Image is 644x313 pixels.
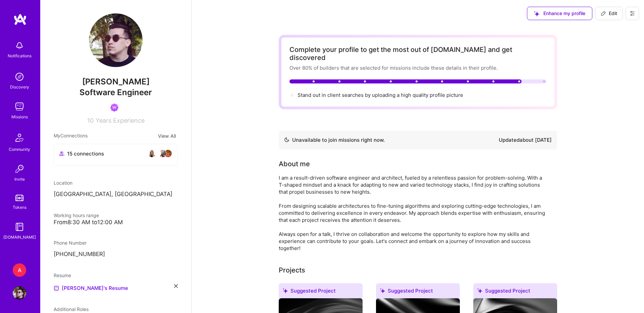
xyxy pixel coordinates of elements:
[13,13,27,25] img: logo
[499,136,552,144] div: Updated about [DATE]
[13,204,26,211] div: Tokens
[3,234,36,241] div: [DOMAIN_NAME]
[289,46,546,62] div: Complete your profile to get the most out of [DOMAIN_NAME] and get discovered
[595,7,623,20] button: Edit
[284,137,289,142] img: Availability
[79,87,152,97] span: Software Engineer
[110,104,118,112] img: Been on Mission
[13,162,26,176] img: Invite
[11,113,28,120] div: Missions
[54,190,178,198] p: [GEOGRAPHIC_DATA], [GEOGRAPHIC_DATA]
[473,283,557,301] div: Suggested Project
[298,91,463,99] div: Stand out in client searches by uploading a high quality profile picture
[11,130,28,146] img: Community
[54,272,71,278] span: Resume
[54,286,59,291] img: Resume
[289,64,546,71] div: Over 80% of builders that are selected for missions include these details in their profile.
[380,288,385,293] i: icon SuggestedTeams
[174,284,178,288] i: icon Close
[279,159,310,169] div: About me
[54,250,178,258] p: [PHONE_NUMBER]
[54,144,178,166] button: 15 connectionsavataravataravataravatar
[10,83,29,90] div: Discovery
[15,195,23,201] img: tokens
[13,286,26,300] img: User Avatar
[148,149,156,158] img: avatar
[54,212,99,218] span: Working hours range
[11,263,28,277] a: A
[54,219,178,226] div: From 8:30 AM to 12:00 AM
[376,283,460,301] div: Suggested Project
[534,11,539,16] i: icon SuggestedTeams
[13,100,26,113] img: teamwork
[534,10,585,17] span: Enhance my profile
[67,150,104,157] span: 15 connections
[54,77,178,87] span: [PERSON_NAME]
[164,149,172,158] img: avatar
[14,176,25,183] div: Invite
[54,240,87,246] span: Phone Number
[279,265,305,275] div: Projects
[527,7,592,20] button: Enhance my profile
[8,52,32,59] div: Notifications
[279,283,363,301] div: Suggested Project
[153,149,161,158] img: avatar
[89,13,143,67] img: User Avatar
[13,39,26,52] img: bell
[13,263,26,277] div: A
[156,132,178,140] button: View All
[283,288,288,293] i: icon SuggestedTeams
[13,220,26,234] img: guide book
[9,146,30,153] div: Community
[284,136,385,144] div: Unavailable to join missions right now.
[477,288,482,293] i: icon SuggestedTeams
[601,10,617,17] span: Edit
[54,284,128,292] a: [PERSON_NAME]'s Resume
[59,151,64,156] i: icon Collaborator
[87,117,94,124] span: 10
[159,149,167,158] img: avatar
[13,70,26,83] img: discovery
[96,117,145,124] span: Years Experience
[54,179,178,186] div: Location
[279,174,547,252] div: I am a result-driven software engineer and architect, fueled by a relentless passion for problem-...
[54,132,88,140] span: My Connections
[54,306,89,312] span: Additional Roles
[11,286,28,300] a: User Avatar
